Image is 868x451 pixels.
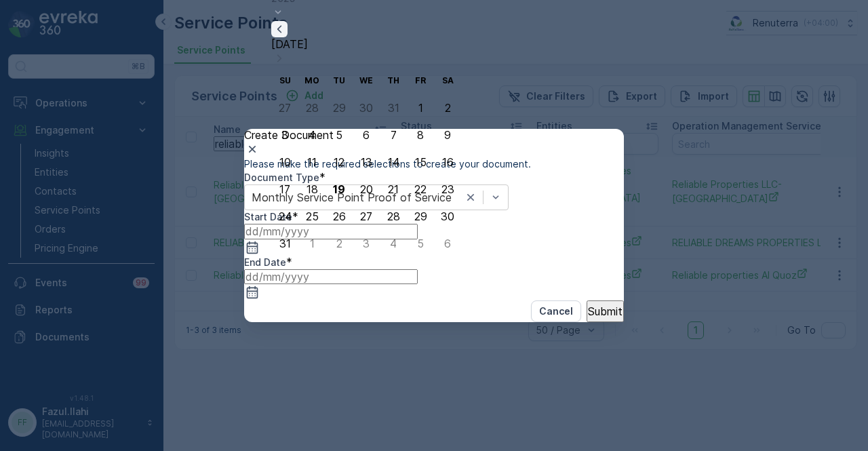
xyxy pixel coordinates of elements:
[363,129,370,141] div: 6
[279,210,292,222] div: 24
[414,210,427,222] div: 29
[271,38,461,50] p: [DATE]
[445,102,451,114] div: 2
[444,129,451,141] div: 9
[390,237,397,250] div: 4
[307,183,318,195] div: 18
[271,67,298,94] th: Sunday
[441,210,454,222] div: 30
[336,129,342,141] div: 5
[336,237,342,250] div: 2
[334,156,344,168] div: 12
[298,67,325,94] th: Monday
[442,156,454,168] div: 16
[325,67,353,94] th: Tuesday
[279,183,290,195] div: 17
[333,210,346,222] div: 26
[361,156,372,168] div: 13
[279,156,291,168] div: 10
[281,129,288,141] div: 3
[306,102,319,114] div: 28
[387,210,400,222] div: 28
[418,102,423,114] div: 1
[244,129,624,141] p: Create Document
[359,102,373,114] div: 30
[244,224,418,239] input: dd/mm/yyyy
[360,183,373,195] div: 20
[244,256,286,268] label: End Date
[363,237,370,250] div: 3
[309,129,315,141] div: 4
[244,211,292,222] label: Start Date
[333,102,346,114] div: 29
[414,183,427,195] div: 22
[244,269,418,284] input: dd/mm/yyyy
[407,67,434,94] th: Friday
[244,172,319,183] label: Document Type
[380,67,407,94] th: Thursday
[388,102,399,114] div: 31
[417,237,424,250] div: 5
[587,300,624,322] button: Submit
[441,183,454,195] div: 23
[388,183,399,195] div: 21
[388,156,399,168] div: 14
[353,67,380,94] th: Wednesday
[531,300,581,322] button: Cancel
[244,157,624,171] p: Please make the required selections to create your document.
[415,156,427,168] div: 15
[434,67,461,94] th: Saturday
[391,129,397,141] div: 7
[306,210,319,222] div: 25
[279,237,291,250] div: 31
[360,210,372,222] div: 27
[588,305,623,317] p: Submit
[444,237,451,250] div: 6
[539,305,573,318] p: Cancel
[307,156,317,168] div: 11
[279,102,291,114] div: 27
[417,129,424,141] div: 8
[333,183,345,195] div: 19
[310,237,315,250] div: 1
